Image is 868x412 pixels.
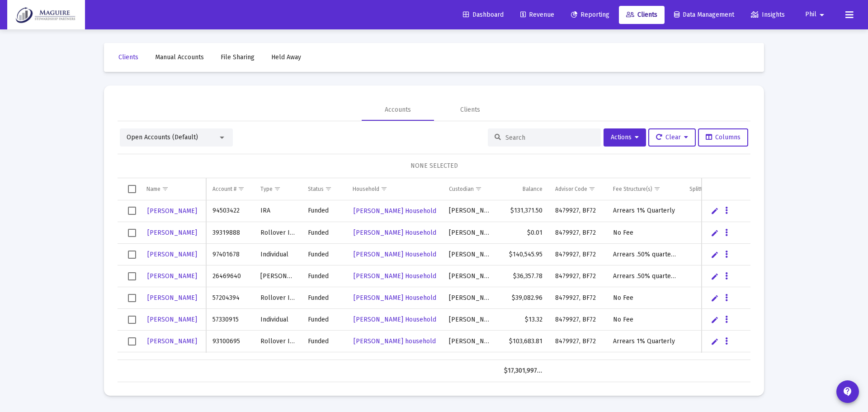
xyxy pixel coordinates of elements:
span: Revenue [520,11,554,19]
td: [PERSON_NAME] [254,265,302,287]
a: Revenue [513,6,561,24]
td: Column Type [254,178,302,200]
div: Funded [308,250,340,259]
span: [PERSON_NAME] [147,294,197,302]
div: NONE SELECTED [125,161,743,170]
button: Columns [698,128,748,147]
td: 8479927, BF72 [549,287,607,309]
span: Open Accounts (Default) [127,133,198,141]
div: Funded [308,206,340,215]
td: 8479927, BF72 [549,331,607,352]
div: Select all [128,185,136,193]
span: [PERSON_NAME] Household [354,207,436,215]
a: [PERSON_NAME] Household [353,270,437,283]
a: Edit [711,207,719,215]
span: Show filter options for column 'Household' [381,185,387,192]
span: Clear [656,133,688,141]
td: Arrears 1% Quarterly [607,352,683,374]
span: Show filter options for column 'Account #' [238,185,245,192]
td: $13.32 [498,309,549,331]
a: Edit [711,316,719,324]
td: Column Household [346,178,443,200]
div: Select row [128,207,136,215]
div: Advisor Code [555,185,587,193]
div: Data grid [118,178,750,382]
span: [PERSON_NAME] [147,251,197,258]
a: [PERSON_NAME] Household [353,204,437,218]
mat-icon: arrow_drop_down [816,6,827,24]
span: Reporting [571,11,609,19]
span: Show filter options for column 'Advisor Code' [589,185,595,192]
span: Show filter options for column 'Custodian' [475,185,482,192]
a: Data Management [667,6,741,24]
td: Individual [254,244,302,265]
div: Funded [308,359,340,368]
a: Edit [711,251,719,259]
div: Accounts [385,105,411,114]
button: Actions [604,128,646,147]
td: No Fee [607,222,683,244]
a: [PERSON_NAME] [146,226,198,239]
span: Clients [626,11,657,19]
div: Household [353,185,379,193]
td: $39,082.96 [498,287,549,309]
a: File Sharing [213,48,262,66]
td: Column Splitter(s) [683,178,738,200]
td: 94503422 [206,200,254,222]
span: File Sharing [221,53,255,61]
td: Rollover IRA [254,331,302,352]
div: Status [308,185,324,193]
span: Phil [805,11,816,19]
td: $140,545.95 [498,244,549,265]
td: Rollover IRA [254,222,302,244]
td: [PERSON_NAME] [443,287,498,309]
td: 8479927, BF72 [549,309,607,331]
img: Dashboard [14,6,78,24]
span: [PERSON_NAME] [147,337,197,345]
a: Clients [619,6,665,24]
td: Arrears 1% Quarterly [607,200,683,222]
a: Insights [744,6,792,24]
td: Column Name [140,178,206,200]
span: Actions [611,133,639,141]
td: 57330915 [206,309,254,331]
td: IRA [254,200,302,222]
div: Funded [308,337,340,346]
td: Column Advisor Code [549,178,607,200]
a: [PERSON_NAME] [146,248,198,261]
td: Arrears 1% Quarterly [607,331,683,352]
a: Edit [711,294,719,302]
div: Select row [128,229,136,237]
span: Show filter options for column 'Type' [274,185,281,192]
td: [PERSON_NAME] [443,265,498,287]
td: Rollover IRA [254,287,302,309]
span: Columns [706,133,741,141]
td: $37,397.22 [498,352,549,374]
td: 95186598 [206,352,254,374]
div: Funded [308,315,340,324]
td: 8479927, BF72 [549,244,607,265]
td: 93100695 [206,331,254,352]
div: Select row [128,337,136,346]
a: Held Away [264,48,308,66]
a: Edit [711,337,719,346]
div: Select row [128,294,136,302]
span: Show filter options for column 'Status' [325,185,332,192]
div: Select row [128,251,136,259]
td: Column Balance [498,178,549,200]
div: Name [146,185,160,193]
td: $36,357.78 [498,265,549,287]
td: [PERSON_NAME] [443,222,498,244]
a: [PERSON_NAME] [146,204,198,218]
span: [PERSON_NAME] household [354,337,436,345]
div: Select row [128,272,136,280]
a: [PERSON_NAME] Household [353,291,437,304]
a: [PERSON_NAME] household [353,356,437,369]
td: No Fee [607,309,683,331]
a: [PERSON_NAME] [146,270,198,283]
td: $0.01 [498,222,549,244]
span: [PERSON_NAME] Household [354,294,436,302]
td: Arrears .50% quarterly [607,265,683,287]
input: Search [505,134,594,142]
td: [PERSON_NAME] [443,244,498,265]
